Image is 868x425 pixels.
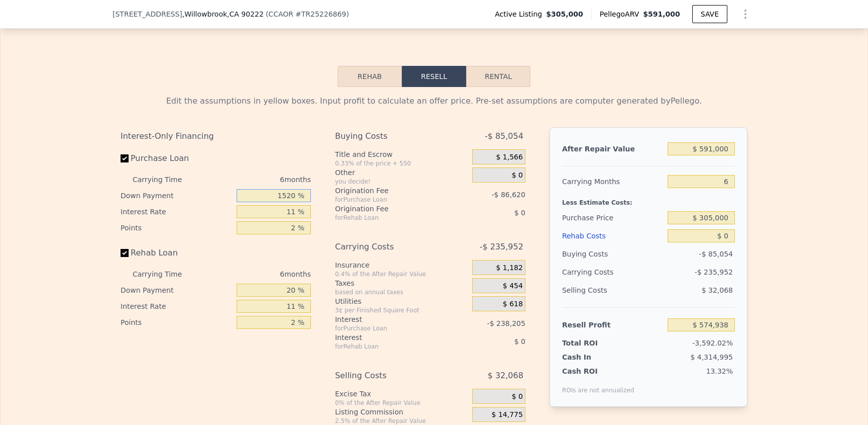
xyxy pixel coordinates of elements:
div: 2.5% of the After Repair Value [335,417,468,425]
button: Resell [402,66,466,87]
div: After Repair Value [562,140,664,158]
div: Down Payment [121,188,233,204]
div: Points [121,220,233,236]
div: Total ROI [562,338,625,348]
div: ( ) [266,9,349,19]
div: for Rehab Loan [335,214,447,222]
div: 6 months [202,266,311,282]
div: Origination Fee [335,204,447,214]
div: for Rehab Loan [335,343,447,351]
div: Interest [335,314,447,324]
span: Pellego ARV [600,9,643,19]
span: , Willowbrook [182,9,264,19]
div: 0.4% of the After Repair Value [335,270,468,278]
span: $ 1,182 [496,264,522,273]
div: Purchase Price [562,209,664,227]
button: Rehab [338,66,402,87]
div: Interest [335,332,447,343]
div: Cash In [562,352,625,362]
div: Rehab Costs [562,227,664,245]
div: Taxes [335,278,468,288]
div: Cash ROI [562,366,634,376]
div: Interest Rate [121,298,233,314]
div: 0.33% of the price + 550 [335,159,468,167]
span: $ 32,068 [488,367,523,385]
div: Listing Commission [335,407,468,417]
span: $591,000 [643,10,680,18]
div: Carrying Costs [335,238,447,256]
div: Excise Tax [335,389,468,399]
span: $ 0 [514,209,525,217]
div: you decide! [335,178,468,186]
div: Interest Rate [121,204,233,220]
input: Purchase Loan [121,154,129,162]
div: Buying Costs [335,127,447,145]
div: Origination Fee [335,186,447,196]
div: 0% of the After Repair Value [335,399,468,407]
div: Carrying Time [133,266,198,282]
span: -$ 85,054 [485,127,523,145]
div: based on annual taxes [335,288,468,296]
span: , CA 90222 [227,10,264,18]
div: Carrying Months [562,173,664,191]
div: for Purchase Loan [335,324,447,332]
div: Edit the assumptions in yellow boxes. Input profit to calculate an offer price. Pre-set assumptio... [121,95,747,107]
span: -3,592.02% [692,339,733,347]
span: -$ 235,952 [695,268,733,276]
span: $ 32,068 [702,286,733,294]
div: Utilities [335,296,468,306]
span: [STREET_ADDRESS] [113,9,182,19]
div: Selling Costs [562,281,664,299]
div: Less Estimate Costs: [562,191,735,209]
label: Rehab Loan [121,244,233,262]
span: $ 454 [503,282,523,291]
span: $ 14,775 [492,410,523,419]
div: 6 months [202,172,311,188]
div: Interest-Only Financing [121,127,311,145]
span: -$ 85,054 [699,250,733,258]
div: Down Payment [121,282,233,298]
div: Other [335,167,468,178]
span: -$ 235,952 [480,238,523,256]
div: Points [121,314,233,330]
div: Buying Costs [562,245,664,263]
div: ROIs are not annualized [562,376,634,394]
span: -$ 238,205 [487,319,525,327]
div: for Purchase Loan [335,196,447,204]
span: $ 0 [512,171,523,180]
span: -$ 86,620 [492,191,525,199]
span: $ 0 [512,392,523,401]
span: $ 618 [503,300,523,309]
input: Rehab Loan [121,249,129,257]
div: Title and Escrow [335,149,468,159]
span: CCAOR [268,10,293,18]
div: Insurance [335,260,468,270]
span: Active Listing [495,9,546,19]
div: Selling Costs [335,367,447,385]
span: 13.32% [706,367,733,375]
span: $ 1,566 [496,153,522,162]
button: Rental [466,66,530,87]
span: $ 0 [514,337,525,346]
button: SAVE [692,5,727,23]
div: Carrying Time [133,172,198,188]
label: Purchase Loan [121,149,233,167]
div: Carrying Costs [562,263,625,281]
div: Resell Profit [562,316,664,334]
span: $ 4,314,995 [690,353,733,361]
span: $305,000 [546,9,583,19]
button: Show Options [735,4,755,24]
div: 3¢ per Finished Square Foot [335,306,468,314]
span: # TR25226869 [295,10,346,18]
